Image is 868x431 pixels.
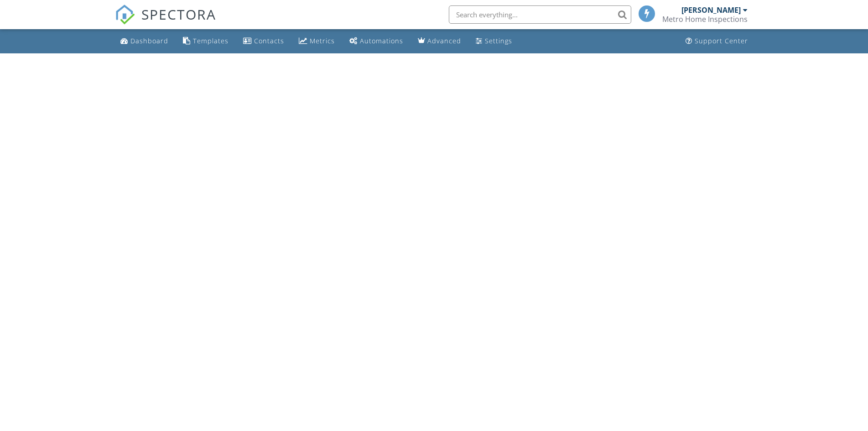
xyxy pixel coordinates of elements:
[414,33,465,50] a: Advanced
[427,36,461,45] div: Advanced
[130,36,168,45] div: Dashboard
[193,36,229,45] div: Templates
[117,33,172,50] a: Dashboard
[449,5,631,24] input: Search everything...
[239,33,288,50] a: Contacts
[681,5,741,15] div: [PERSON_NAME]
[115,12,216,31] a: SPECTORA
[115,5,135,25] img: The Best Home Inspection Software - Spectora
[310,36,335,45] div: Metrics
[485,36,512,45] div: Settings
[295,33,338,50] a: Metrics
[346,33,407,50] a: Automations (Basic)
[472,33,516,50] a: Settings
[254,36,284,45] div: Contacts
[662,15,748,24] div: Metro Home Inspections
[360,36,403,45] div: Automations
[141,5,216,24] span: SPECTORA
[682,33,752,50] a: Support Center
[695,36,748,45] div: Support Center
[179,33,232,50] a: Templates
